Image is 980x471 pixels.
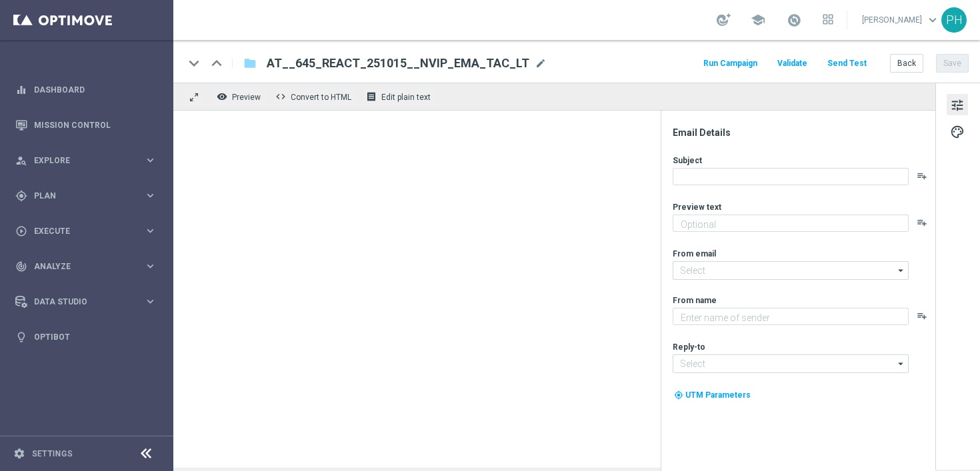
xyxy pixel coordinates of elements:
[243,55,257,71] i: folder
[15,190,144,202] div: Plan
[144,260,157,272] i: keyboard_arrow_right
[13,448,25,460] i: settings
[674,390,683,400] i: my_location
[917,310,927,321] button: playlist_add
[947,94,968,115] button: tune
[15,107,157,143] div: Mission Control
[673,248,716,259] label: From email
[950,123,965,141] span: palette
[936,54,969,73] button: Save
[15,72,157,107] div: Dashboard
[825,55,869,73] button: Send Test
[34,227,144,235] span: Execute
[15,260,144,272] div: Analyze
[232,93,261,102] span: Preview
[673,342,705,352] label: Reply-to
[291,93,351,102] span: Convert to HTML
[213,88,267,105] button: remove_red_eye Preview
[144,154,157,167] i: keyboard_arrow_right
[15,260,27,272] i: track_changes
[685,390,751,400] span: UTM Parameters
[673,295,717,306] label: From name
[15,319,157,354] div: Optibot
[15,155,144,167] div: Explore
[15,296,144,308] div: Data Studio
[777,59,807,68] span: Validate
[32,450,73,458] a: Settings
[15,190,27,202] i: gps_fixed
[861,10,941,30] a: [PERSON_NAME]keyboard_arrow_down
[15,261,157,272] button: track_changes Analyze keyboard_arrow_right
[673,354,909,373] input: Select
[15,120,157,131] button: Mission Control
[925,13,940,27] span: keyboard_arrow_down
[673,155,702,166] label: Subject
[535,57,547,69] span: mode_edit
[950,97,965,114] span: tune
[15,191,157,201] button: gps_fixed Plan keyboard_arrow_right
[15,84,27,96] i: equalizer
[895,262,908,279] i: arrow_drop_down
[34,262,144,270] span: Analyze
[941,7,967,33] div: PH
[917,217,927,228] button: playlist_add
[673,261,909,280] input: Select
[947,121,968,142] button: palette
[15,296,157,307] button: Data Studio keyboard_arrow_right
[917,171,927,181] button: playlist_add
[775,55,809,73] button: Validate
[15,332,157,342] button: lightbulb Optibot
[890,54,923,73] button: Back
[272,88,357,105] button: code Convert to HTML
[15,155,27,167] i: person_search
[15,226,157,236] button: play_circle_outline Execute keyboard_arrow_right
[673,127,934,139] div: Email Details
[217,91,227,102] i: remove_red_eye
[242,53,258,74] button: folder
[673,388,752,402] button: my_location UTM Parameters
[363,88,437,105] button: receipt Edit plain text
[701,55,759,73] button: Run Campaign
[275,91,286,102] span: code
[15,331,27,343] i: lightbulb
[673,202,721,213] label: Preview text
[15,85,157,95] button: equalizer Dashboard
[34,107,157,143] a: Mission Control
[15,155,157,166] button: person_search Explore keyboard_arrow_right
[895,355,908,372] i: arrow_drop_down
[144,189,157,202] i: keyboard_arrow_right
[34,298,144,306] span: Data Studio
[15,225,144,237] div: Execute
[381,93,431,102] span: Edit plain text
[34,319,157,354] a: Optibot
[15,225,27,237] i: play_circle_outline
[751,13,765,27] span: school
[366,91,377,102] i: receipt
[144,225,157,237] i: keyboard_arrow_right
[34,192,144,200] span: Plan
[34,72,157,107] a: Dashboard
[267,55,529,71] span: AT__645_REACT_251015__NVIP_EMA_TAC_LT
[34,157,144,165] span: Explore
[144,295,157,308] i: keyboard_arrow_right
